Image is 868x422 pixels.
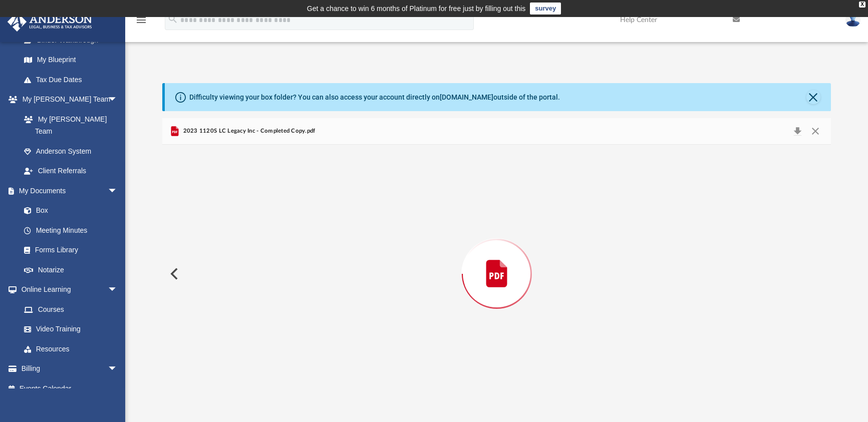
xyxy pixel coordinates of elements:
[162,118,831,403] div: Preview
[7,359,133,379] a: Billingarrow_drop_down
[806,124,824,138] button: Close
[14,50,128,70] a: My Blueprint
[14,220,128,240] a: Meeting Minutes
[7,378,133,398] a: Events Calendar
[440,93,493,101] a: [DOMAIN_NAME]
[135,19,147,26] a: menu
[14,201,123,221] a: Box
[108,90,128,110] span: arrow_drop_down
[14,339,128,359] a: Resources
[7,280,128,300] a: Online Learningarrow_drop_down
[14,109,123,141] a: My [PERSON_NAME] Team
[108,359,128,379] span: arrow_drop_down
[14,161,128,181] a: Client Referrals
[859,2,865,8] div: close
[14,319,123,339] a: Video Training
[14,260,128,280] a: Notarize
[14,141,128,161] a: Anderson System
[135,14,147,26] i: menu
[806,90,820,104] button: Close
[167,14,178,25] i: search
[189,92,560,103] div: Difficulty viewing your box folder? You can also access your account directly on outside of the p...
[7,181,128,201] a: My Documentsarrow_drop_down
[14,299,128,319] a: Courses
[14,70,133,90] a: Tax Due Dates
[530,3,561,15] a: survey
[181,127,315,136] span: 2023 1120S LC Legacy Inc - Completed Copy.pdf
[307,3,526,15] div: Get a chance to win 6 months of Platinum for free just by filling out this
[788,124,806,138] button: Download
[5,12,95,32] img: Anderson Advisors Platinum Portal
[108,181,128,201] span: arrow_drop_down
[108,280,128,300] span: arrow_drop_down
[7,90,128,110] a: My [PERSON_NAME] Teamarrow_drop_down
[14,240,123,260] a: Forms Library
[162,260,184,288] button: Previous File
[845,13,860,27] img: User Pic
